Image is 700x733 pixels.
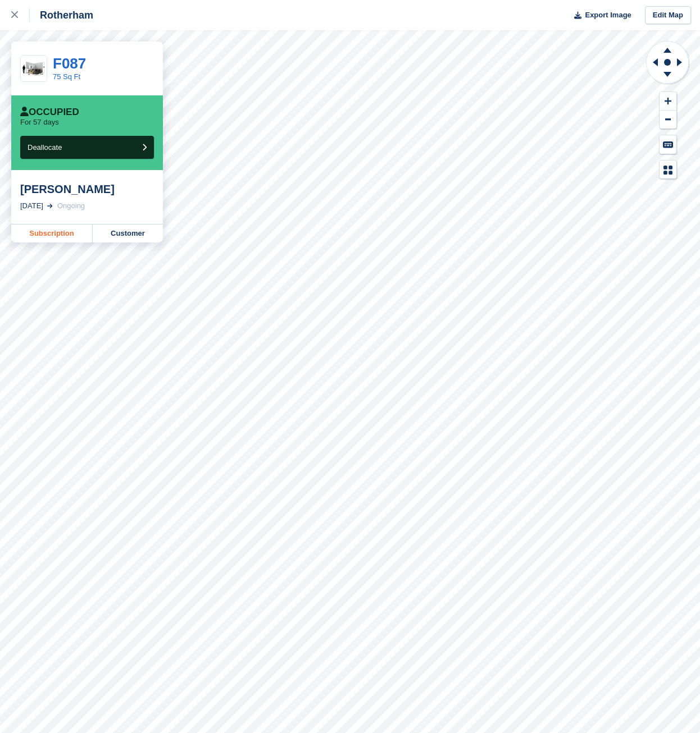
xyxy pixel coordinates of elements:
[93,225,163,242] a: Customer
[660,92,676,111] button: Zoom In
[11,225,93,242] a: Subscription
[585,10,631,21] span: Export Image
[567,6,631,25] button: Export Image
[21,59,47,79] img: 75.jpg
[660,161,676,179] button: Map Legend
[57,200,85,212] div: Ongoing
[20,200,43,212] div: [DATE]
[28,143,62,152] span: Deallocate
[20,118,59,127] p: For 57 days
[660,111,676,129] button: Zoom Out
[47,204,53,208] img: arrow-right-light-icn-cde0832a797a2874e46488d9cf13f60e5c3a73dbe684e267c42b8395dfbc2abf.svg
[660,135,676,154] button: Keyboard Shortcuts
[53,55,86,72] a: F087
[20,107,79,118] div: Occupied
[30,8,93,22] div: Rotherham
[53,72,80,81] a: 75 Sq Ft
[20,136,154,159] button: Deallocate
[20,182,154,196] div: [PERSON_NAME]
[645,6,691,25] a: Edit Map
